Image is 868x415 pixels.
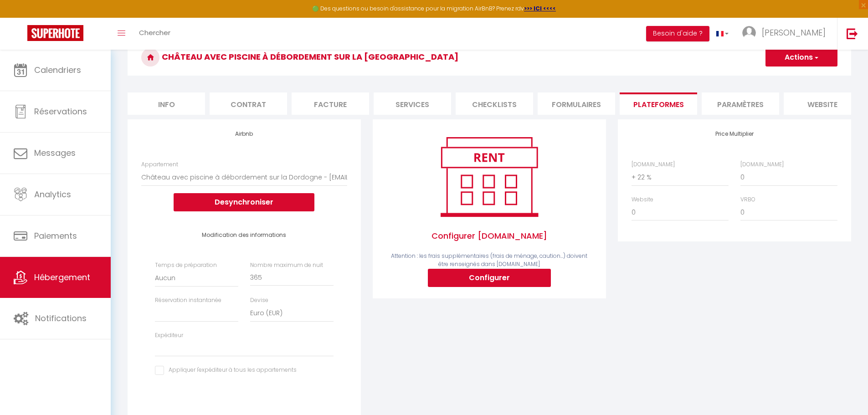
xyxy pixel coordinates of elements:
label: Devise [250,296,268,305]
li: Info [128,92,205,115]
span: Configurer [DOMAIN_NAME] [386,220,592,251]
span: Notifications [35,313,87,324]
span: [PERSON_NAME] [762,27,826,38]
h4: Airbnb [141,131,347,137]
button: Actions [765,48,837,67]
img: Super Booking [27,25,83,41]
li: Contrat [210,92,287,115]
a: >>> ICI <<<< [524,5,556,12]
label: [DOMAIN_NAME] [632,160,675,169]
img: logout [847,28,858,39]
a: ... [PERSON_NAME] [735,18,837,50]
h4: Modification des informations [155,232,334,238]
button: Configurer [428,269,551,287]
span: Calendriers [34,64,81,76]
a: Chercher [132,18,177,50]
span: Messages [34,147,76,159]
li: Facture [292,92,369,115]
button: Desynchroniser [174,193,314,211]
label: Réservation instantanée [155,296,221,305]
label: Nombre maximum de nuit [250,261,323,270]
img: rent.png [431,133,547,220]
h3: Château avec piscine à débordement sur la [GEOGRAPHIC_DATA] [128,39,851,76]
li: Checklists [456,92,533,115]
span: Hébergement [34,272,90,283]
label: VRBO [740,195,755,204]
label: Website [632,195,653,204]
li: website [784,92,861,115]
li: Paramètres [702,92,779,115]
button: Besoin d'aide ? [646,26,709,41]
span: Chercher [139,28,170,37]
label: Appartement [141,160,178,169]
label: [DOMAIN_NAME] [740,160,784,169]
span: Attention : les frais supplémentaires (frais de ménage, caution...) doivent être renseignés dans ... [391,252,587,268]
span: Paiements [34,230,77,241]
span: Analytics [34,189,71,200]
span: Réservations [34,106,87,117]
img: ... [742,26,756,40]
li: Services [374,92,451,115]
li: Plateformes [620,92,697,115]
label: Temps de préparation [155,261,217,270]
li: Formulaires [538,92,615,115]
h4: Price Multiplier [632,131,837,137]
label: Expéditeur [155,331,183,340]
